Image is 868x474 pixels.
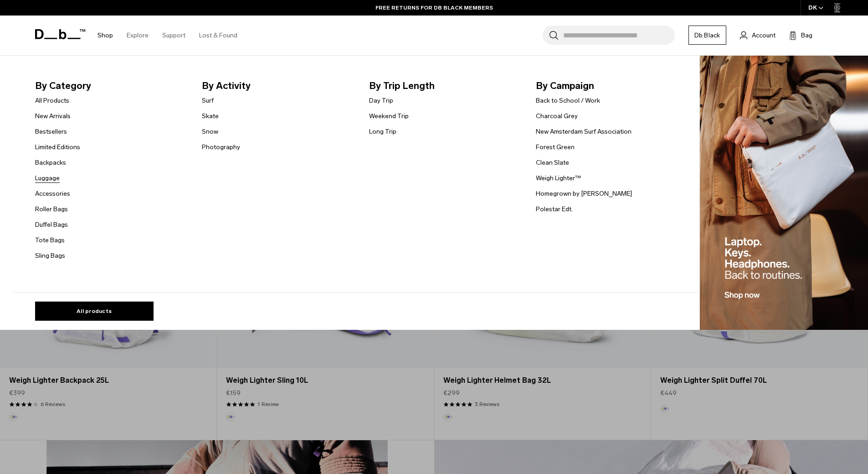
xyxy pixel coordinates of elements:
[536,142,575,152] a: Forest Green
[35,96,69,105] a: All Products
[35,189,70,198] a: Accessories
[98,19,113,52] a: Shop
[740,30,776,41] a: Account
[35,220,68,229] a: Duffel Bags
[35,111,71,121] a: New Arrivals
[35,158,66,167] a: Backpacks
[202,96,214,105] a: Surf
[369,111,409,121] a: Weekend Trip
[199,19,237,52] a: Lost & Found
[536,127,632,136] a: New Amsterdam Surf Association
[35,127,67,136] a: Bestsellers
[369,78,522,93] span: By Trip Length
[536,158,569,167] a: Clean Slate
[536,111,578,121] a: Charcoal Grey
[35,173,60,183] a: Luggage
[202,127,218,136] a: Snow
[202,78,354,93] span: By Activity
[688,26,726,45] a: Db Black
[536,78,688,93] span: By Campaign
[162,19,185,52] a: Support
[202,142,240,152] a: Photography
[35,235,65,245] a: Tote Bags
[35,204,68,214] a: Roller Bags
[752,31,776,40] span: Account
[369,127,396,136] a: Long Trip
[35,142,80,152] a: Limited Editions
[91,16,244,55] nav: Main Navigation
[127,19,149,52] a: Explore
[369,96,393,105] a: Day Trip
[35,78,188,93] span: By Category
[536,173,581,183] a: Weigh Lighter™
[801,31,812,40] span: Bag
[35,251,65,260] a: Sling Bags
[536,189,632,198] a: Homegrown by [PERSON_NAME]
[375,4,493,12] a: FREE RETURNS FOR DB BLACK MEMBERS
[536,204,573,214] a: Polestar Edt.
[536,96,600,105] a: Back to School / Work
[202,111,219,121] a: Skate
[35,302,154,321] a: All products
[789,30,812,41] button: Bag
